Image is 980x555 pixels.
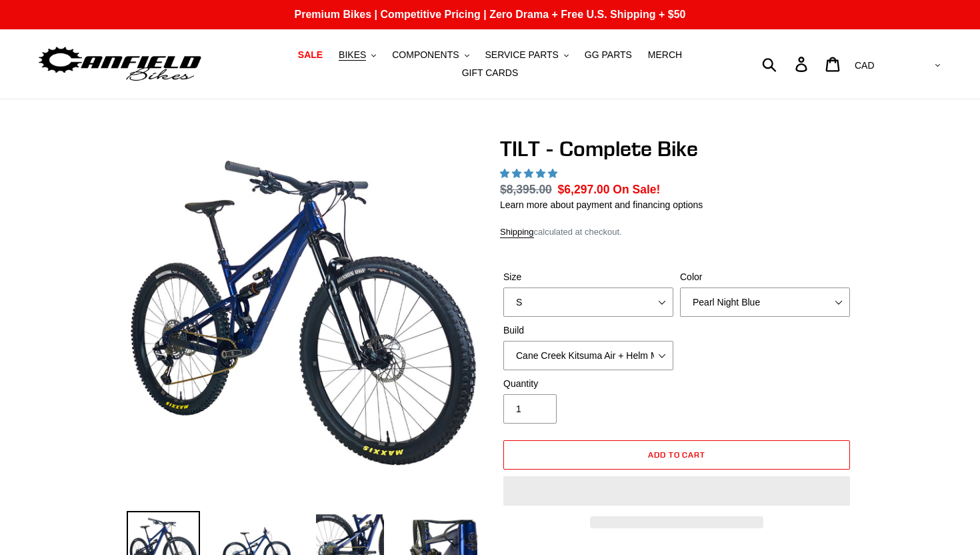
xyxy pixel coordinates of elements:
label: Build [503,324,673,338]
span: Add to cart [648,450,706,460]
span: MERCH [648,49,682,61]
a: GIFT CARDS [455,64,525,82]
span: COMPONENTS [392,49,459,61]
button: COMPONENTS [385,46,475,64]
span: GIFT CARDS [462,67,519,79]
button: BIKES [332,46,383,64]
span: On Sale! [613,181,660,198]
button: SERVICE PARTS [478,46,575,64]
div: calculated at checkout. [500,225,853,239]
span: 5.00 stars [500,168,560,179]
label: Size [503,270,673,284]
label: Quantity [503,377,673,391]
label: Color [680,270,850,284]
img: TILT - Complete Bike [129,139,477,487]
a: MERCH [641,46,689,64]
span: SALE [298,49,323,61]
a: Learn more about payment and financing options [500,199,703,210]
a: Shipping [500,227,534,238]
input: Search [769,49,803,79]
a: SALE [291,46,329,64]
button: Add to cart [503,440,850,470]
s: $8,395.00 [500,183,552,196]
span: $6,297.00 [558,183,610,196]
span: GG PARTS [585,49,632,61]
span: BIKES [339,49,366,61]
span: SERVICE PARTS [485,49,558,61]
h1: TILT - Complete Bike [500,136,853,161]
a: GG PARTS [578,46,639,64]
img: Canfield Bikes [37,43,203,85]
